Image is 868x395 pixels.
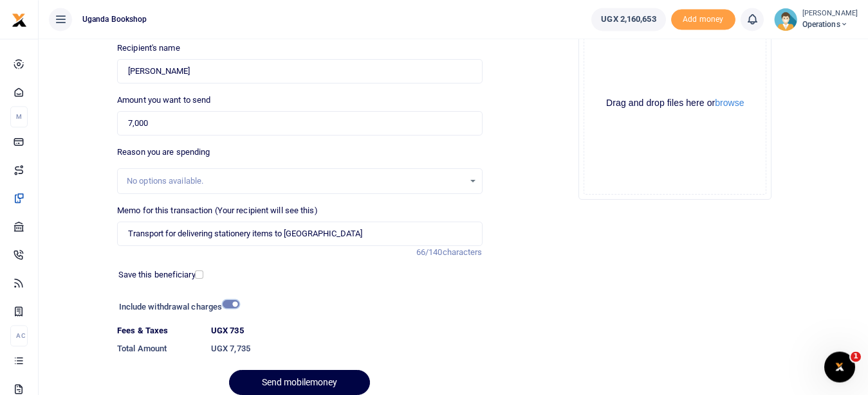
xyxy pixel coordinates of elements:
a: profile-user [PERSON_NAME] Operations [774,8,858,31]
div: File Uploader [578,7,771,200]
a: UGX 2,160,653 [591,8,665,31]
button: browse [715,98,744,107]
span: UGX 2,160,653 [601,13,656,26]
span: 66/140 [416,247,443,257]
span: 1 [851,351,861,362]
label: UGX 735 [211,324,244,337]
span: Add money [671,9,735,30]
a: Add money [671,13,735,23]
div: No options available. [127,175,463,188]
label: Reason you are spending [117,146,210,159]
li: Wallet ballance [586,8,670,31]
small: [PERSON_NAME] [802,8,858,19]
li: Ac [10,325,28,346]
h6: UGX 7,735 [211,344,483,354]
button: Send mobilemoney [229,370,370,395]
input: Enter extra information [117,222,482,246]
a: logo-small logo-large logo-large [12,14,27,24]
h6: Include withdrawal charges [119,302,234,312]
span: Operations [802,19,858,30]
label: Memo for this transaction (Your recipient will see this) [117,204,318,217]
li: Toup your wallet [671,9,735,30]
span: characters [443,247,483,257]
label: Recipient's name [117,42,180,55]
input: Loading name... [117,59,482,83]
label: Save this beneficiary [118,268,196,281]
span: Uganda bookshop [77,13,152,25]
li: M [10,106,28,127]
img: profile-user [774,8,797,31]
label: Amount you want to send [117,94,210,107]
input: UGX [117,111,482,136]
img: logo-small [12,12,27,28]
div: Drag and drop files here or [584,97,766,109]
iframe: Intercom live chat [824,351,855,382]
dt: Fees & Taxes [112,324,206,337]
h6: Total Amount [117,344,201,354]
